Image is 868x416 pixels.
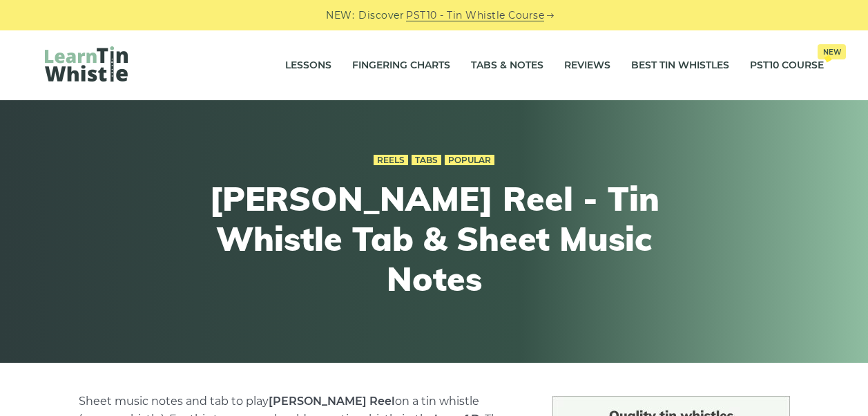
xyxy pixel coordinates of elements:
a: Tabs [412,155,441,166]
span: New [818,44,846,59]
a: Fingering Charts [352,48,450,83]
a: Lessons [285,48,331,83]
a: Popular [445,155,494,166]
img: LearnTinWhistle.com [45,46,128,82]
a: Reels [374,155,408,166]
strong: [PERSON_NAME] Reel [269,395,395,408]
a: Tabs & Notes [471,48,543,83]
h1: [PERSON_NAME] Reel - Tin Whistle Tab & Sheet Music Notes [180,179,688,299]
a: Reviews [564,48,610,83]
a: Best Tin Whistles [631,48,729,83]
a: PST10 CourseNew [750,48,824,83]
